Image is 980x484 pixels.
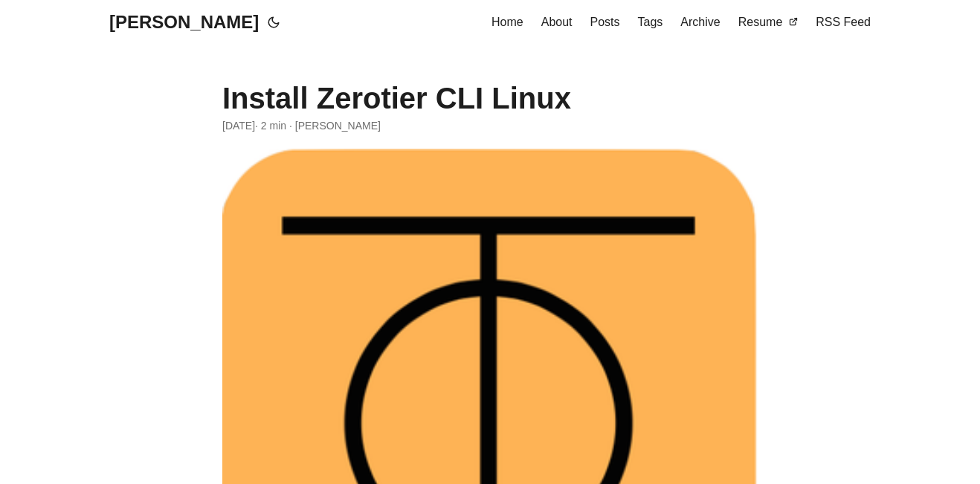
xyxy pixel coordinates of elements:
[222,117,758,134] div: · 2 min · [PERSON_NAME]
[680,16,720,28] span: Archive
[816,16,871,28] span: RSS Feed
[222,117,255,134] span: 2020-10-26 00:00:00 +0000 UTC
[541,16,573,28] span: About
[590,16,620,28] span: Posts
[638,16,663,28] span: Tags
[222,80,758,116] h1: Install Zerotier CLI Linux
[738,16,783,28] span: Resume
[491,16,523,28] span: Home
